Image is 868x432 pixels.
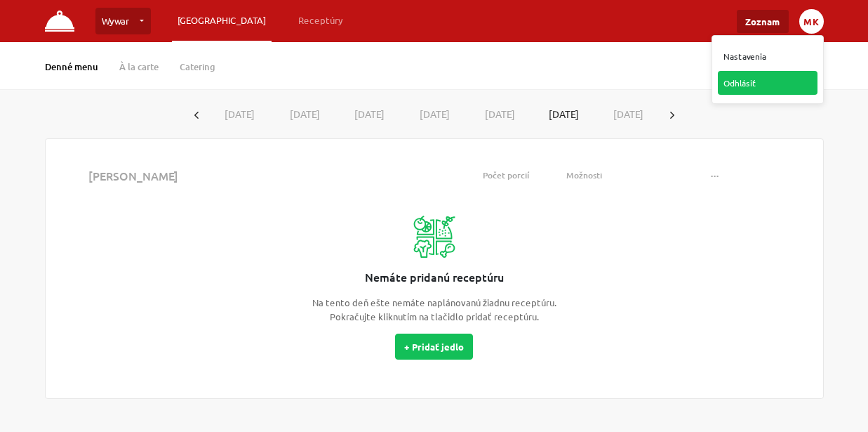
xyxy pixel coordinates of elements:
a: Zoznam [737,10,789,33]
a: [GEOGRAPHIC_DATA] [172,8,272,33]
button: [DATE] [467,101,533,127]
button: [DATE] [272,101,338,127]
a: Catering [180,60,215,73]
div: Možnosti [566,169,690,182]
a: Denné menu [45,60,98,73]
button: [DATE] [402,101,467,127]
a: Receptúry [293,8,349,33]
div: Počet porcií [456,169,555,182]
button: ... [702,166,728,185]
button: + Pridať jedlo [395,334,473,360]
button: [DATE] [532,102,596,126]
th: Name [83,160,450,191]
button: Skopírovať menu [709,50,824,82]
img: FUDOMA [45,11,75,32]
button: [DATE] [596,101,661,127]
button: MK [799,9,824,34]
span: ... [711,168,719,178]
div: Nemáte pridanú receptúru [365,268,504,285]
a: À la carte [119,60,159,73]
button: [DATE] [208,101,273,127]
button: [DATE] [338,101,403,127]
div: Na tento deň ešte nemáte naplánovanú žiadnu receptúru. Pokračujte kliknutím na tlačidlo pridať re... [294,296,575,323]
a: Wywar [95,8,151,34]
a: Nastavenia [718,44,817,68]
th: Actions [697,160,802,191]
a: Odhlásiť [718,71,817,95]
ul: MK [712,35,824,104]
th: Dragndrop [67,160,84,191]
